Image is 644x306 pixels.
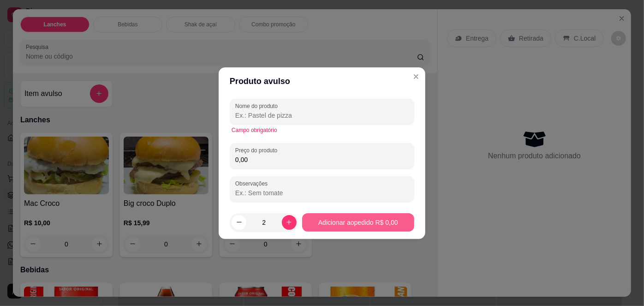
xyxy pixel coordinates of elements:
[409,69,423,84] button: Close
[302,213,414,232] button: Adicionar aopedido R$ 0,00
[232,126,412,134] div: Campo obrigatório
[235,180,271,187] label: Observações
[235,111,409,120] input: Nome do produto
[235,102,281,110] label: Nome do produto
[235,188,409,198] input: Observações
[235,146,280,154] label: Preço do produto
[235,155,409,164] input: Preço do produto
[282,215,297,230] button: increase-product-quantity
[232,215,246,230] button: decrease-product-quantity
[219,67,425,95] header: Produto avulso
